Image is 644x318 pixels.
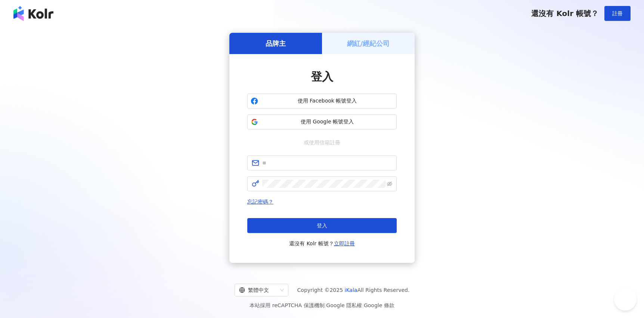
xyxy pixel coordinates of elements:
a: iKala [345,287,357,293]
img: logo [13,6,53,21]
span: 登入 [317,223,327,229]
button: 使用 Facebook 帳號登入 [247,94,397,108]
div: 繁體中文 [239,284,277,296]
span: | [325,302,326,308]
iframe: Help Scout Beacon - Open [614,288,637,311]
span: 登入 [311,70,333,83]
h5: 網紅/經紀公司 [347,39,390,48]
span: eye-invisible [387,181,392,186]
a: 忘記密碼？ [247,199,273,205]
button: 登入 [247,218,397,233]
a: Google 條款 [364,302,394,308]
span: 使用 Facebook 帳號登入 [261,97,393,105]
span: 使用 Google 帳號登入 [261,118,393,126]
span: 註冊 [612,10,623,16]
span: 還沒有 Kolr 帳號？ [289,239,355,248]
span: 或使用信箱註冊 [298,138,346,147]
a: Google 隱私權 [326,302,362,308]
h5: 品牌主 [266,39,286,48]
span: | [362,302,364,308]
button: 註冊 [604,6,631,21]
a: 立即註冊 [334,240,355,246]
span: Copyright © 2025 All Rights Reserved. [297,286,410,295]
button: 使用 Google 帳號登入 [247,114,397,129]
span: 本站採用 reCAPTCHA 保護機制 [250,301,394,310]
span: 還沒有 Kolr 帳號？ [531,9,598,18]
